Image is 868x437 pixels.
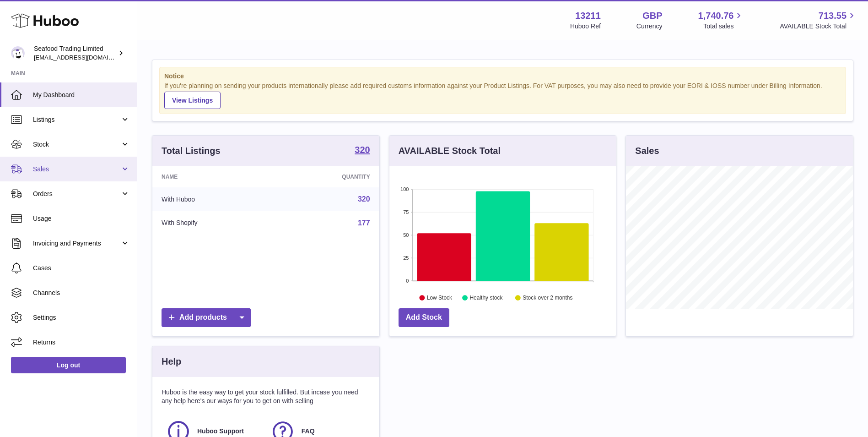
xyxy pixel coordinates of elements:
td: With Huboo [152,187,275,211]
a: View Listings [164,92,221,109]
a: 713.55 AVAILABLE Stock Total [780,10,857,31]
span: Cases [33,264,130,273]
text: 100 [400,186,409,192]
div: Huboo Ref [570,22,601,31]
img: internalAdmin-13211@internal.huboo.com [11,46,25,60]
a: Add products [162,308,251,327]
span: [EMAIL_ADDRESS][DOMAIN_NAME] [34,54,135,61]
h3: Total Listings [162,145,221,157]
span: Total sales [703,22,744,31]
a: 1,740.76 Total sales [698,10,744,31]
strong: Notice [164,72,841,81]
text: Low Stock [427,295,453,301]
text: 25 [403,255,409,261]
p: Huboo is the easy way to get your stock fulfilled. But incase you need any help here's our ways f... [162,388,370,405]
div: If you're planning on sending your products internationally please add required customs informati... [164,82,841,109]
span: Invoicing and Payments [33,239,120,248]
span: Settings [33,313,130,322]
td: With Shopify [152,211,275,235]
a: 320 [355,145,370,156]
text: Stock over 2 months [523,295,572,301]
a: Log out [11,357,126,373]
span: Orders [33,190,120,198]
span: Channels [33,289,130,297]
strong: 320 [355,145,370,154]
h3: AVAILABLE Stock Total [399,145,501,157]
span: Huboo Support [197,427,244,436]
a: 320 [358,195,370,203]
a: 177 [358,219,370,227]
span: 1,740.76 [698,10,734,22]
span: FAQ [302,427,315,436]
text: 50 [403,232,409,238]
span: Sales [33,165,120,174]
strong: GBP [642,10,662,22]
text: 0 [406,278,409,284]
div: Seafood Trading Limited [34,44,116,62]
h3: Sales [635,145,659,157]
a: Add Stock [399,308,449,327]
text: 75 [403,209,409,215]
th: Name [152,166,275,187]
span: Listings [33,115,120,124]
th: Quantity [275,166,379,187]
strong: 13211 [575,10,601,22]
span: Usage [33,214,130,223]
h3: Help [162,355,181,368]
span: Stock [33,140,120,149]
span: AVAILABLE Stock Total [780,22,857,31]
text: Healthy stock [469,295,503,301]
span: Returns [33,338,130,347]
span: My Dashboard [33,91,130,99]
span: 713.55 [819,10,846,22]
div: Currency [636,22,663,31]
